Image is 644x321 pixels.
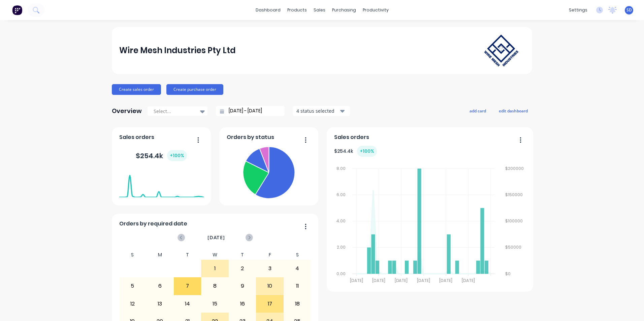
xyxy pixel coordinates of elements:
span: Orders by status [227,133,274,141]
tspan: 4.00 [336,218,346,224]
div: 10 [256,278,283,294]
div: 5 [119,278,146,294]
span: Sales orders [119,133,154,141]
div: 4 [284,260,311,277]
tspan: [DATE] [417,278,430,283]
div: 12 [119,295,146,312]
div: settings [566,5,591,15]
div: 18 [284,295,311,312]
div: T [174,250,201,260]
div: sales [310,5,329,15]
img: Wire Mesh Industries Pty Ltd [478,28,525,73]
tspan: $50000 [505,245,521,250]
div: $ 254.4k [136,150,187,161]
img: Factory [12,5,22,15]
button: Create sales order [112,84,161,95]
div: purchasing [329,5,359,15]
tspan: 6.00 [336,192,346,198]
div: + 100 % [357,146,377,157]
div: 9 [229,278,256,294]
tspan: [DATE] [462,278,475,283]
div: 2 [229,260,256,277]
div: 3 [256,260,283,277]
tspan: [DATE] [350,278,363,283]
tspan: $150000 [505,192,523,198]
div: 16 [229,295,256,312]
tspan: $100000 [505,218,523,224]
div: 17 [256,295,283,312]
div: productivity [359,5,392,15]
tspan: [DATE] [439,278,452,283]
div: + 100 % [167,150,187,161]
div: 8 [201,278,228,294]
div: products [284,5,310,15]
button: 4 status selected [293,106,350,116]
div: W [201,250,229,260]
button: Create purchase order [166,84,223,95]
div: 6 [147,278,173,294]
div: F [256,250,284,260]
div: 14 [174,295,201,312]
tspan: $200000 [505,166,524,171]
div: 1 [201,260,228,277]
button: add card [465,106,490,115]
div: 11 [284,278,311,294]
div: 13 [147,295,173,312]
span: Sales orders [334,133,369,141]
button: edit dashboard [494,106,532,115]
div: Overview [112,104,142,118]
tspan: [DATE] [394,278,408,283]
tspan: 0.00 [336,271,346,277]
div: S [284,250,311,260]
tspan: 2.00 [337,245,346,250]
tspan: 8.00 [336,166,346,171]
tspan: $0 [505,271,511,277]
a: dashboard [252,5,284,15]
div: T [229,250,256,260]
div: 15 [201,295,228,312]
div: S [119,250,147,260]
div: M [146,250,174,260]
tspan: [DATE] [372,278,385,283]
div: Wire Mesh Industries Pty Ltd [119,44,236,57]
span: [DATE] [207,234,225,241]
div: $ 254.4k [334,146,377,157]
div: 7 [174,278,201,294]
div: 4 status selected [296,107,339,114]
span: SD [626,7,632,13]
